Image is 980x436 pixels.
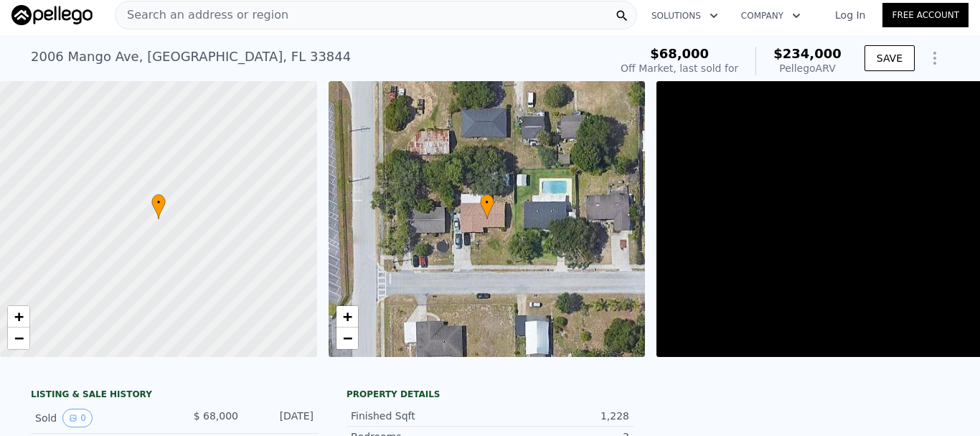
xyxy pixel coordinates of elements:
[650,46,709,61] span: $68,000
[818,8,882,22] a: Log In
[31,389,318,403] div: LISTING & SALE HISTORY
[621,61,738,75] div: Off Market, last sold for
[351,409,490,423] div: Finished Sqft
[347,389,633,400] div: Property details
[882,3,969,27] a: Free Account
[151,194,166,219] div: •
[490,409,629,423] div: 1,228
[342,329,352,347] span: −
[640,3,730,29] button: Solutions
[730,3,812,29] button: Company
[194,410,238,422] span: $ 68,000
[773,61,842,75] div: Pellego ARV
[31,47,351,67] div: 2006 Mango Ave , [GEOGRAPHIC_DATA] , FL 33844
[250,409,314,427] div: [DATE]
[62,409,93,427] button: View historical data
[116,6,288,24] span: Search an address or region
[336,328,358,349] a: Zoom out
[773,46,842,61] span: $234,000
[480,196,494,209] span: •
[8,328,29,349] a: Zoom out
[8,306,29,328] a: Zoom in
[151,196,166,209] span: •
[35,409,163,427] div: Sold
[480,194,494,219] div: •
[336,306,358,328] a: Zoom in
[864,45,915,71] button: SAVE
[920,44,949,73] button: Show Options
[14,307,24,325] span: +
[11,5,93,25] img: Pellego
[14,329,24,347] span: −
[342,307,352,325] span: +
